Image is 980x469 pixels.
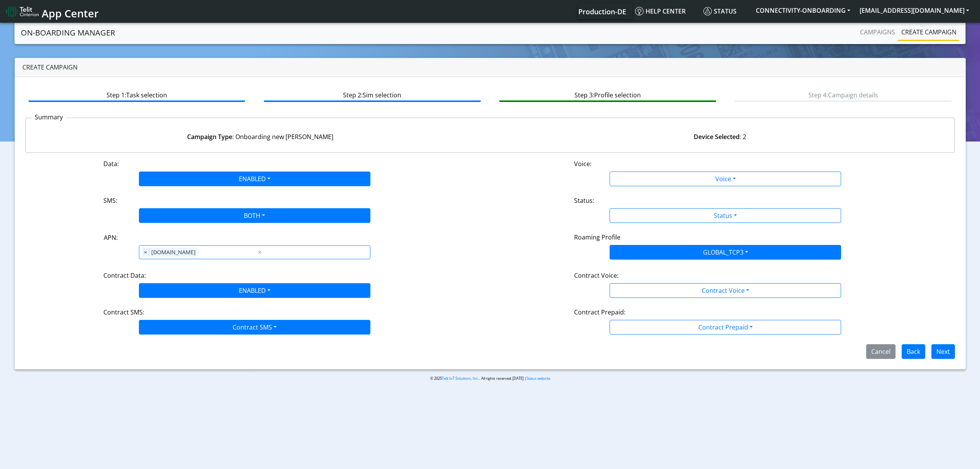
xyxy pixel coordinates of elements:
strong: Device Selected [694,133,740,141]
button: Voice [610,172,841,186]
btn: Step 1: Task selection [29,87,245,102]
span: Help center [635,7,686,15]
button: Contract SMS [139,320,370,335]
label: Roaming Profile [574,233,620,242]
label: Data: [103,159,119,168]
button: Contract Voice [610,283,841,298]
a: App Center [6,3,98,20]
img: status.svg [703,7,712,15]
button: Back [902,344,925,359]
a: Status website [526,376,550,381]
label: Contract Prepaid: [574,308,625,317]
label: Contract Voice: [574,271,618,280]
button: ENABLED [139,283,370,298]
button: Next [931,344,955,359]
label: Contract Data: [103,271,146,280]
strong: Campaign Type [187,133,232,141]
btn: Step 4: Campaign details [735,87,951,102]
a: Create campaign [898,24,960,40]
span: Production-DE [578,7,626,16]
span: Clear all [256,248,263,257]
p: Summary [32,112,66,122]
button: [EMAIL_ADDRESS][DOMAIN_NAME] [855,3,974,17]
btn: Step 2: Sim selection [264,87,480,102]
span: App Center [42,6,99,20]
label: Contract SMS: [103,308,144,317]
a: Telit IoT Solutions, Inc. [442,376,479,381]
div: Create campaign [15,58,966,77]
img: knowledge.svg [635,7,644,15]
a: Campaigns [857,24,898,40]
a: Help center [632,3,700,19]
btn: Step 3: Profile selection [499,87,716,102]
button: Status [610,208,841,223]
p: © 2025 . All rights reserved.[DATE] | [251,376,729,381]
button: Cancel [866,344,896,359]
span: [DOMAIN_NAME] [149,248,198,257]
button: BOTH [139,208,370,223]
button: CONNECTIVITY-ONBOARDING [751,3,855,17]
button: GLOBAL_TCP3 [610,245,841,260]
label: Voice: [574,159,591,168]
a: Status [700,3,751,19]
a: On-Boarding Manager [21,25,115,41]
div: : Onboarding new [PERSON_NAME] [30,132,490,141]
span: × [142,248,149,257]
button: Contract Prepaid [610,320,841,335]
img: logo-telit-cinterion-gw-new.png [6,5,39,18]
label: APN: [104,233,118,242]
button: ENABLED [139,172,370,186]
label: Status: [574,196,594,205]
a: Your current platform instance [578,3,626,19]
label: SMS: [103,196,117,205]
div: : 2 [490,132,950,141]
span: Status [703,7,737,15]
